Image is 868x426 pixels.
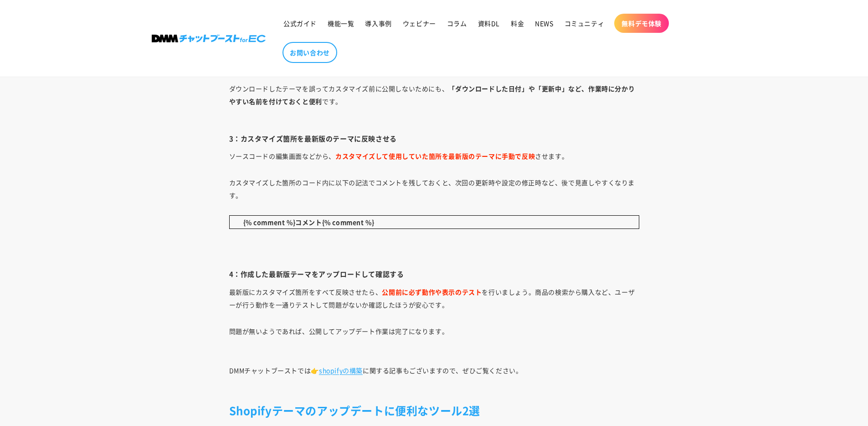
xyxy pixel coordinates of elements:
[229,403,639,417] h2: Shopifyテーマのアップデートに便利なツール2選
[229,84,635,106] strong: 「ダウンロードした日付」や「更新中」など、作業時に分かりやすい名前を付けておくと便利
[397,14,442,33] a: ウェビナー
[529,14,559,33] a: NEWS
[511,19,524,27] span: 料金
[319,366,363,375] a: shopifyの構築
[229,134,639,143] h4: 3：カスタマイズ箇所を最新版のテーマに反映させる
[282,42,337,63] a: お問い合わせ
[535,19,553,27] span: NEWS
[229,270,639,279] h4: 4：作成した最新版テーマをアップロードして確認する
[290,48,330,57] span: お問い合わせ
[403,19,436,27] span: ウェビナー
[328,19,354,27] span: 機能一覧
[229,176,639,202] p: カスタマイズした箇所のコード内に以下の記法でコメントを残しておくと、次回の更新時や設定の修正時など、後で見直しやすくなります。
[229,150,639,162] p: ソースコードの編集画面などから、 させます。
[621,19,662,27] span: 無料デモ体験
[478,19,500,27] span: 資料DL
[382,287,482,296] strong: 公開前に必ず動作や表示のテスト
[229,364,639,390] p: DMMチャットブーストでは👉 に関する記事もございますので、ぜひご覧ください。
[360,14,397,33] a: 導入事例
[278,14,322,33] a: 公式ガイド
[447,19,467,27] span: コラム
[335,151,535,161] strong: カスタマイズして使用していた箇所を最新版のテーマに手動で反映
[614,14,669,33] a: 無料デモ体験
[565,19,605,27] span: コミュニティ
[322,14,360,33] a: 機能一覧
[243,218,375,227] strong: {% comment %}コメント{% comment %}
[229,286,639,311] p: 最新版にカスタマイズ箇所をすべて反映させたら、 を行いましょう。商品の検索から購入など、ユーザーが行う動作を一通りテストして問題がないか確認したほうが安心です。
[559,14,610,33] a: コミュニティ
[442,14,473,33] a: コラム
[365,19,391,27] span: 導入事例
[152,35,266,42] img: 株式会社DMM Boost
[505,14,529,33] a: 料金
[283,19,317,27] span: 公式ガイド
[229,82,639,120] p: ダウンロードしたテーマを誤ってカスタマイズ前に公開しないためにも、 です。
[229,325,639,350] p: 問題が無いようであれば、公開してアップデート作業は完了になります。
[473,14,505,33] a: 資料DL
